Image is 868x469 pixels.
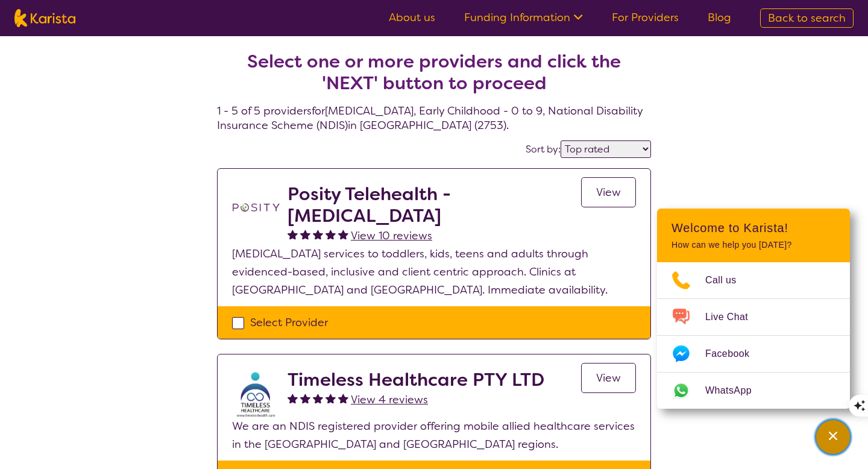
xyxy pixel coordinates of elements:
img: fullstar [300,393,310,403]
a: View 10 reviews [351,227,432,245]
button: Channel Menu [816,420,850,454]
img: fullstar [338,229,348,239]
a: View 4 reviews [351,391,428,409]
h2: Posity Telehealth - [MEDICAL_DATA] [288,183,581,227]
h2: Select one or more providers and click the 'NEXT' button to proceed [231,51,637,94]
span: View 4 reviews [351,392,428,407]
div: Channel Menu [657,209,850,409]
span: WhatsApp [705,382,766,400]
img: fullstar [288,393,298,403]
label: Sort by: [526,143,561,156]
img: Karista logo [14,9,75,27]
p: How can we help you [DATE]? [671,240,835,250]
img: crpuwnkay6cgqnsg7el4.jpg [232,369,280,417]
img: fullstar [325,393,336,403]
span: Back to search [768,11,846,25]
span: Live Chat [705,308,763,326]
span: View 10 reviews [351,228,432,243]
a: View [581,177,636,207]
span: Call us [705,271,751,289]
img: fullstar [325,229,336,239]
img: fullstar [300,229,310,239]
h4: 1 - 5 of 5 providers for [MEDICAL_DATA] , Early Childhood - 0 to 9 , National Disability Insuranc... [217,22,651,133]
a: Funding Information [464,10,583,25]
img: fullstar [313,229,323,239]
img: fullstar [313,393,323,403]
p: We are an NDIS registered provider offering mobile allied healthcare services in the [GEOGRAPHIC_... [232,417,636,453]
span: View [596,371,621,385]
img: fullstar [338,393,348,403]
p: [MEDICAL_DATA] services to toddlers, kids, teens and adults through evidenced-based, inclusive an... [232,245,636,299]
a: Back to search [760,8,854,28]
h2: Welcome to Karista! [671,221,835,235]
span: View [596,185,621,200]
ul: Choose channel [657,262,850,409]
h2: Timeless Healthcare PTY LTD [288,369,544,391]
a: Web link opens in a new tab. [657,373,850,409]
img: t1bslo80pcylnzwjhndq.png [232,183,280,231]
a: For Providers [612,10,679,25]
a: View [581,363,636,393]
span: Facebook [705,345,764,363]
a: About us [389,10,435,25]
a: Blog [708,10,731,25]
img: fullstar [288,229,298,239]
